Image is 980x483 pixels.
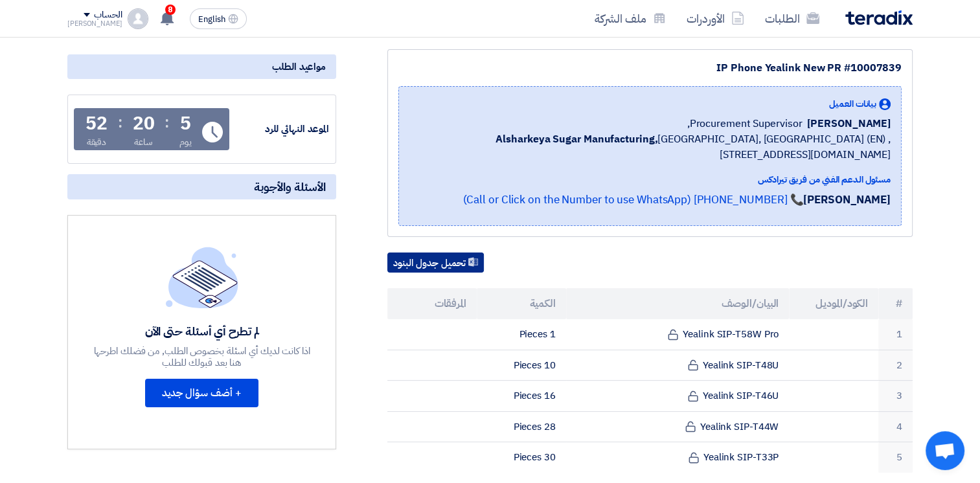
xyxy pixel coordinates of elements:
div: الموعد النهائي للرد [232,122,329,137]
th: المرفقات [387,288,477,319]
div: 20 [133,115,155,133]
span: الأسئلة والأجوبة [254,179,326,194]
a: الطلبات [755,3,830,34]
b: Alsharkeya Sugar Manufacturing, [496,131,657,147]
td: 5 [878,442,913,473]
img: profile_test.png [128,8,148,29]
button: تحميل جدول البنود [387,253,484,273]
td: 16 Pieces [477,381,566,412]
div: [PERSON_NAME] [67,20,122,27]
th: الكود/الموديل [789,288,878,319]
td: 2 [878,350,913,381]
span: [GEOGRAPHIC_DATA], [GEOGRAPHIC_DATA] (EN) ,[STREET_ADDRESS][DOMAIN_NAME] [409,131,891,163]
td: 3 [878,381,913,412]
td: Yealink SIP-T33P [566,442,790,473]
div: 5 [180,115,191,133]
div: لم تطرح أي أسئلة حتى الآن [92,324,312,339]
a: 📞 [PHONE_NUMBER] (Call or Click on the Number to use WhatsApp) [462,192,803,208]
div: الحساب [94,10,122,21]
div: اذا كانت لديك أي اسئلة بخصوص الطلب, من فضلك اطرحها هنا بعد قبولك للطلب [92,345,312,368]
th: البيان/الوصف [566,288,790,319]
button: English [190,8,247,29]
td: 1 Pieces [477,319,566,350]
td: 1 [878,319,913,350]
td: 10 Pieces [477,350,566,381]
td: Yealink SIP-T44W [566,411,790,442]
a: Open chat [926,431,964,470]
span: [PERSON_NAME] [807,116,891,131]
span: English [198,15,225,24]
th: # [878,288,913,319]
td: Yealink SIP-T58W Pro [566,319,790,350]
td: 28 Pieces [477,411,566,442]
span: 8 [165,5,176,15]
strong: [PERSON_NAME] [803,192,891,208]
div: : [118,111,122,134]
td: 4 [878,411,913,442]
button: + أضف سؤال جديد [145,379,258,407]
th: الكمية [477,288,566,319]
td: 30 Pieces [477,442,566,473]
td: Yealink SIP-T48U [566,350,790,381]
td: Yealink SIP-T46U [566,381,790,412]
div: ساعة [134,135,153,149]
div: 52 [85,115,108,133]
div: دقيقة [87,135,107,149]
div: مواعيد الطلب [67,54,336,79]
img: empty_state_list.svg [166,247,238,308]
a: ملف الشركة [584,3,676,34]
div: يوم [179,135,192,149]
span: Procurement Supervisor, [687,116,803,131]
img: Teradix logo [845,10,913,25]
div: مسئول الدعم الفني من فريق تيرادكس [409,173,891,186]
div: : [165,111,169,134]
span: بيانات العميل [829,97,876,111]
a: الأوردرات [676,3,755,34]
div: IP Phone Yealink New PR #10007839 [398,60,902,76]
